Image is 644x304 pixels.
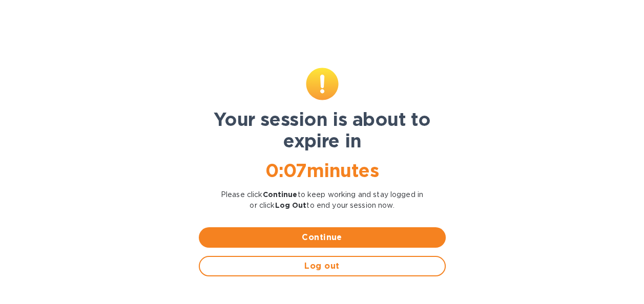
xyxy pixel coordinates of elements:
[275,201,306,209] b: Log Out
[263,190,298,199] b: Continue
[199,189,446,211] p: Please click to keep working and stay logged in or click to end your session now.
[199,227,446,248] button: Continue
[199,108,446,151] h1: Your session is about to expire in
[199,256,446,276] button: Log out
[208,260,437,272] span: Log out
[207,231,438,244] span: Continue
[199,160,446,181] h1: 0 : 07 minutes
